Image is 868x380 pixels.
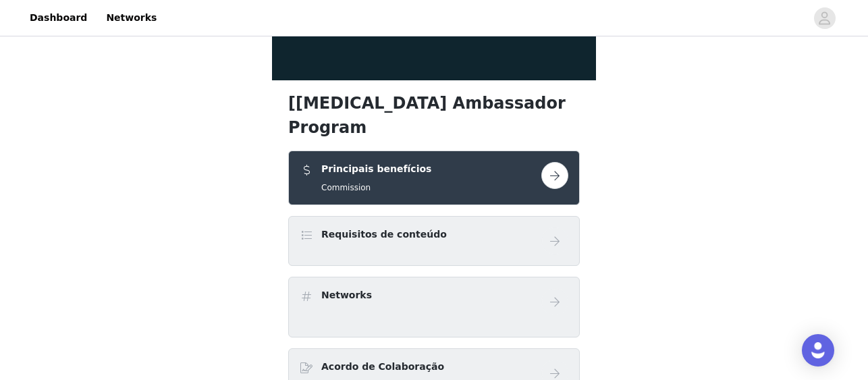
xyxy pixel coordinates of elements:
div: Networks [288,277,580,337]
div: Principais benefícios [288,151,580,205]
h1: [[MEDICAL_DATA] Ambassador Program [288,91,580,140]
h5: Commission [321,182,431,194]
h4: Principais benefícios [321,162,431,176]
h4: Acordo de Colaboração [321,360,444,374]
div: avatar [818,7,831,29]
a: Dashboard [22,3,95,33]
div: Open Intercom Messenger [802,334,834,367]
h4: Requisitos de conteúdo [321,227,447,242]
a: Networks [98,3,165,33]
h4: Networks [321,288,372,302]
div: Requisitos de conteúdo [288,216,580,266]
